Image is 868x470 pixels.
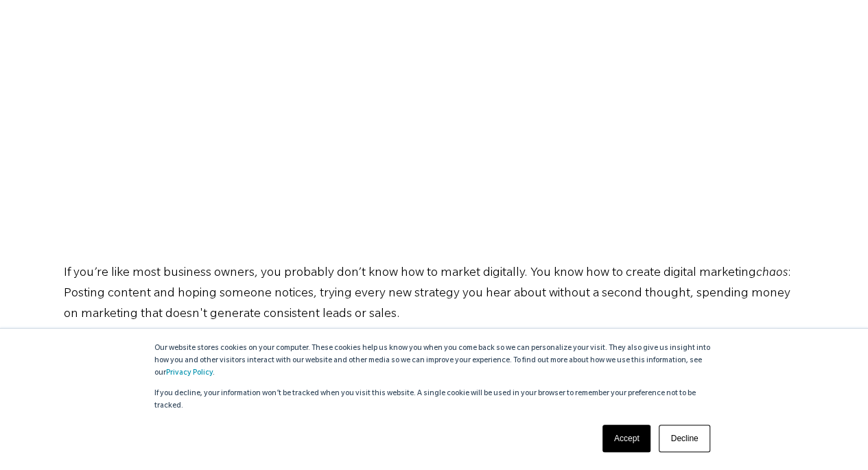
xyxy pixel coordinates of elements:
[154,342,714,379] p: Our website stores cookies on your computer. These cookies help us know you when you come back so...
[602,425,651,452] a: Accept
[64,267,791,322] span: : Posting content and hoping someone notices, trying every new strategy you hear about without a ...
[659,425,709,452] a: Decline
[64,267,756,281] span: If you’re like most business owners, you probably don’t know how to market digitally. You know ho...
[154,388,714,412] p: If you decline, your information won’t be tracked when you visit this website. A single cookie wi...
[166,369,213,377] a: Privacy Policy
[756,267,788,281] span: chaos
